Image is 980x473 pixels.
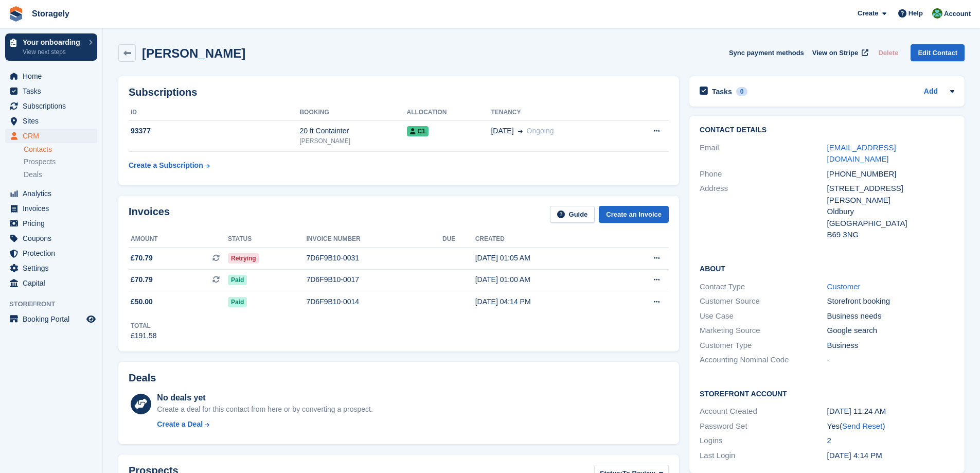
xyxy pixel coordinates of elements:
[23,312,84,326] span: Booking Portal
[5,312,97,326] a: menu
[827,143,896,164] a: [EMAIL_ADDRESS][DOMAIN_NAME]
[932,8,942,19] img: Notifications
[491,104,623,121] th: Tenancy
[840,422,885,430] span: ( )
[23,231,84,246] span: Coupons
[475,296,615,307] div: [DATE] 04:14 PM
[827,295,954,307] div: Storefront booking
[527,127,554,135] span: Ongoing
[28,5,74,22] a: Storagely
[299,126,406,136] div: 20 ft Containter
[23,261,84,275] span: Settings
[827,218,954,230] div: [GEOGRAPHIC_DATA]
[306,274,442,285] div: 7D6F9B10-0017
[23,47,84,57] p: View next steps
[5,246,97,260] a: menu
[5,99,97,113] a: menu
[475,231,615,248] th: Created
[842,422,882,430] a: Send Reset
[8,6,24,22] img: stora-icon-8386f47178a22dfd0bd8f6a31ec36ba5ce8667c1dd55bd0f319d3a0aa187defe.svg
[24,145,97,154] a: Contacts
[306,231,442,248] th: Invoice number
[5,114,97,128] a: menu
[129,231,228,248] th: Amount
[700,310,827,322] div: Use Case
[700,340,827,352] div: Customer Type
[827,168,954,180] div: [PHONE_NUMBER]
[475,274,615,285] div: [DATE] 01:00 AM
[700,295,827,307] div: Customer Source
[5,276,97,290] a: menu
[129,156,210,175] a: Create a Subscription
[23,99,84,113] span: Subscriptions
[5,69,97,83] a: menu
[827,325,954,337] div: Google search
[157,392,372,404] div: No deals yet
[23,246,84,260] span: Protection
[306,253,442,264] div: 7D6F9B10-0031
[827,310,954,322] div: Business needs
[944,9,971,19] span: Account
[700,421,827,432] div: Password Set
[700,183,827,241] div: Address
[131,296,153,307] span: £50.00
[712,87,732,96] h2: Tasks
[129,206,170,223] h2: Invoices
[131,253,153,264] span: £70.79
[736,87,748,96] div: 0
[827,421,954,432] div: Yes
[24,169,97,180] a: Deals
[228,253,259,264] span: Retrying
[700,450,827,462] div: Last Login
[228,275,247,285] span: Paid
[157,404,372,415] div: Create a deal for this contact from here or by converting a prospect.
[827,451,882,460] time: 2025-06-30 15:14:48 UTC
[5,216,97,231] a: menu
[700,354,827,366] div: Accounting Nominal Code
[24,156,97,167] a: Prospects
[131,330,157,341] div: £191.58
[157,419,372,430] a: Create a Deal
[924,86,938,98] a: Add
[827,206,954,218] div: Oldbury
[700,142,827,165] div: Email
[23,84,84,98] span: Tasks
[827,229,954,241] div: B69 3NG
[129,160,203,171] div: Create a Subscription
[827,435,954,447] div: 2
[812,48,858,58] span: View on Stripe
[85,313,97,325] a: Preview store
[700,406,827,417] div: Account Created
[908,8,923,19] span: Help
[5,261,97,275] a: menu
[129,372,156,384] h2: Deals
[5,84,97,98] a: menu
[550,206,595,223] a: Guide
[700,325,827,337] div: Marketing Source
[442,231,475,248] th: Due
[129,126,299,136] div: 93377
[23,201,84,216] span: Invoices
[129,86,669,98] h2: Subscriptions
[299,136,406,146] div: [PERSON_NAME]
[700,263,954,273] h2: About
[299,104,406,121] th: Booking
[142,46,245,60] h2: [PERSON_NAME]
[5,129,97,143] a: menu
[599,206,669,223] a: Create an Invoice
[827,406,954,417] div: [DATE] 11:24 AM
[23,114,84,128] span: Sites
[827,354,954,366] div: -
[23,69,84,83] span: Home
[23,276,84,290] span: Capital
[808,44,870,61] a: View on Stripe
[700,168,827,180] div: Phone
[24,157,56,167] span: Prospects
[407,104,491,121] th: Allocation
[475,253,615,264] div: [DATE] 01:05 AM
[700,388,954,398] h2: Storefront Account
[407,126,429,136] span: C1
[228,297,247,307] span: Paid
[129,104,299,121] th: ID
[306,296,442,307] div: 7D6F9B10-0014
